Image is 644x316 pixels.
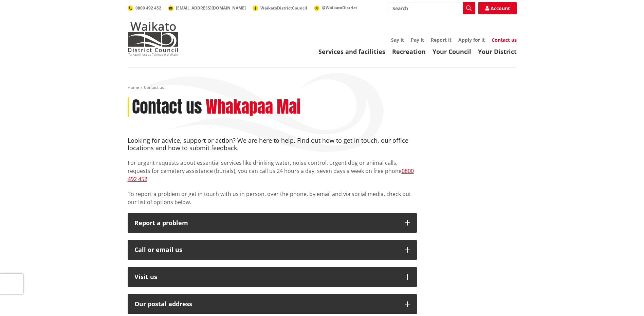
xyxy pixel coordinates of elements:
[128,167,414,183] a: 0800 492 452
[478,47,517,56] a: Your District
[492,37,517,44] a: Contact us
[128,294,417,314] button: Our postal address
[458,37,485,43] a: Apply for it
[388,2,475,14] input: Search input
[128,22,179,56] img: Waikato District Council - Te Kaunihera aa Takiwaa o Waikato
[411,37,424,43] a: Pay it
[128,159,417,183] p: For urgent requests about essential services like drinking water, noise control, urgent dog or an...
[168,5,246,11] a: [EMAIL_ADDRESS][DOMAIN_NAME]
[478,2,517,14] a: Account
[132,97,202,117] h1: Contact us
[134,301,398,308] h2: Our postal address
[134,220,398,226] p: Report a problem
[318,47,385,56] a: Services and facilities
[314,5,357,11] a: @WaikatoDistrict
[135,5,161,11] span: 0800 492 452
[391,37,404,43] a: Say it
[128,84,139,90] a: Home
[206,97,301,117] h2: Whakapaa Mai
[134,274,398,280] p: Visit us
[128,5,161,11] a: 0800 492 452
[253,5,307,11] a: WaikatoDistrictCouncil
[128,240,417,260] button: Call or email us
[322,5,357,11] span: @WaikatoDistrict
[128,213,417,233] button: Report a problem
[433,47,471,56] a: Your Council
[431,37,452,43] a: Report it
[176,5,246,11] span: [EMAIL_ADDRESS][DOMAIN_NAME]
[144,84,164,90] span: Contact us
[128,190,417,206] p: To report a problem or get in touch with us in person, over the phone, by email and via social me...
[134,246,398,253] div: Call or email us
[128,267,417,287] button: Visit us
[392,47,426,56] a: Recreation
[128,85,517,91] nav: breadcrumb
[260,5,307,11] span: WaikatoDistrictCouncil
[128,137,417,152] h4: Looking for advice, support or action? We are here to help. Find out how to get in touch, our off...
